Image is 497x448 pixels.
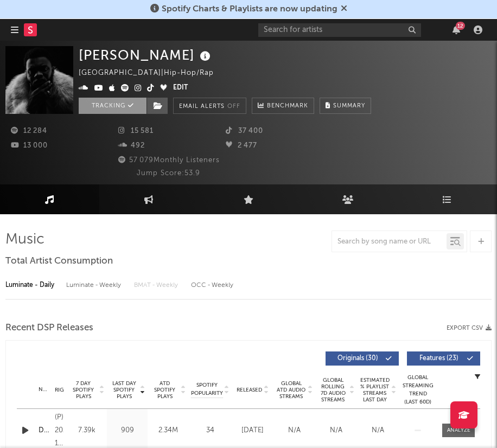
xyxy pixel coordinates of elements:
[162,5,337,14] span: Spotify Charts & Playlists are now updating
[11,142,48,149] span: 13 000
[402,374,434,406] div: Global Streaming Trend (Last 60D)
[360,377,390,403] span: Estimated % Playlist Streams Last Day
[237,387,262,393] span: Released
[117,157,220,164] span: 57 079 Monthly Listeners
[173,98,246,114] button: Email AlertsOff
[227,104,240,110] em: Off
[414,355,464,362] span: Features ( 23 )
[137,170,200,177] span: Jump Score: 53.9
[276,380,306,400] span: Global ATD Audio Streams
[258,23,421,37] input: Search for artists
[333,103,365,109] span: Summary
[191,276,234,295] div: OCC - Weekly
[69,380,98,400] span: 7 Day Spotify Plays
[226,142,257,149] span: 2 477
[407,351,480,366] button: Features(23)
[39,386,49,394] div: Name
[226,127,263,135] span: 37 400
[191,425,229,436] div: 34
[5,255,113,268] span: Total Artist Consumption
[5,276,55,295] div: Luminate - Daily
[453,25,460,34] button: 12
[11,127,47,135] span: 12 284
[234,425,271,436] div: [DATE]
[79,67,226,80] div: [GEOGRAPHIC_DATA] | Hip-Hop/Rap
[110,380,138,400] span: Last Day Spotify Plays
[110,425,145,436] div: 909
[66,276,123,295] div: Luminate - Weekly
[447,325,492,331] button: Export CSV
[69,425,104,436] div: 7.39k
[79,46,213,64] div: [PERSON_NAME]
[332,238,447,246] input: Search by song name or URL
[252,98,314,114] a: Benchmark
[341,5,347,14] span: Dismiss
[326,351,399,366] button: Originals(30)
[267,100,308,113] span: Benchmark
[318,425,354,436] div: N/A
[150,425,186,436] div: 2.34M
[191,381,223,398] span: Spotify Popularity
[40,387,72,393] span: Copyright
[39,425,49,436] a: Dodo
[118,142,145,149] span: 492
[333,355,383,362] span: Originals ( 30 )
[150,380,179,400] span: ATD Spotify Plays
[5,322,93,335] span: Recent DSP Releases
[360,425,396,436] div: N/A
[320,98,371,114] button: Summary
[276,425,313,436] div: N/A
[318,377,348,403] span: Global Rolling 7D Audio Streams
[118,127,154,135] span: 15 581
[173,82,188,95] button: Edit
[456,22,465,30] div: 12
[79,98,146,114] button: Tracking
